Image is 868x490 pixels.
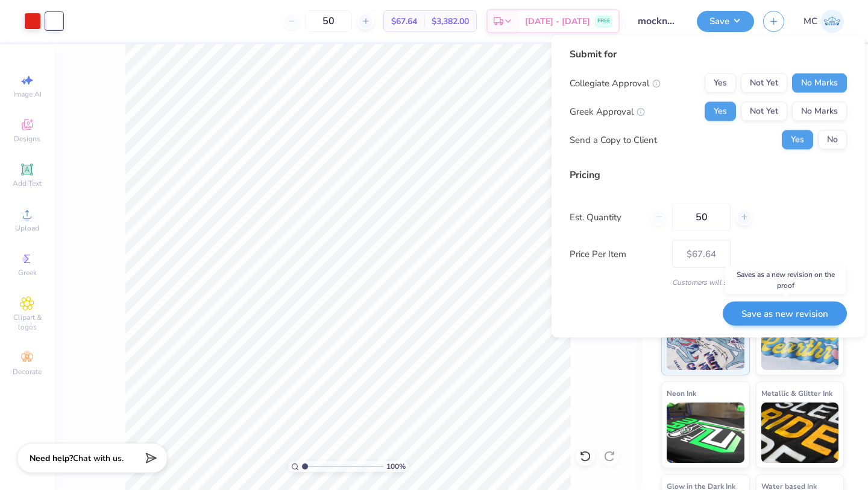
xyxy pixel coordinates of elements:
button: Not Yet [741,102,787,121]
div: Saves as a new revision on the proof [725,266,846,294]
strong: Need help? [30,453,73,464]
input: – – [672,203,731,231]
span: Upload [15,223,39,233]
span: $3,382.00 [432,15,469,28]
span: 100 % [386,461,406,472]
img: Puff Ink [761,310,839,370]
button: Not Yet [741,74,787,93]
button: Yes [705,74,736,93]
button: Yes [705,102,736,121]
img: Neon Ink [667,402,744,463]
button: No [818,130,847,150]
input: – – [305,10,352,32]
div: Collegiate Approval [570,76,661,90]
div: Pricing [570,168,847,182]
button: Save [697,11,754,32]
button: No Marks [792,102,847,121]
span: Designs [14,134,40,144]
span: Metallic & Glitter Ink [761,387,832,399]
span: [DATE] - [DATE] [525,15,590,28]
div: Submit for [570,47,847,62]
span: FREE [597,17,610,25]
span: Image AI [13,89,42,99]
span: MC [804,14,817,28]
span: Add Text [13,179,42,188]
div: Send a Copy to Client [570,133,657,147]
img: Maddy Clark [820,10,844,33]
button: Yes [782,130,813,150]
button: Save as new revision [723,301,847,326]
div: Greek Approval [570,104,645,118]
a: MC [804,10,844,33]
label: Est. Quantity [570,210,641,224]
span: Greek [18,268,37,278]
span: Neon Ink [667,387,696,399]
span: Decorate [13,367,42,377]
input: Untitled Design [629,9,688,33]
span: Chat with us. [73,453,124,464]
span: Clipart & logos [6,313,48,332]
span: $67.64 [391,15,417,28]
div: Customers will see this price on HQ. [570,277,847,288]
button: No Marks [792,74,847,93]
img: Metallic & Glitter Ink [761,402,839,463]
label: Price Per Item [570,247,663,261]
img: Standard [667,310,744,370]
